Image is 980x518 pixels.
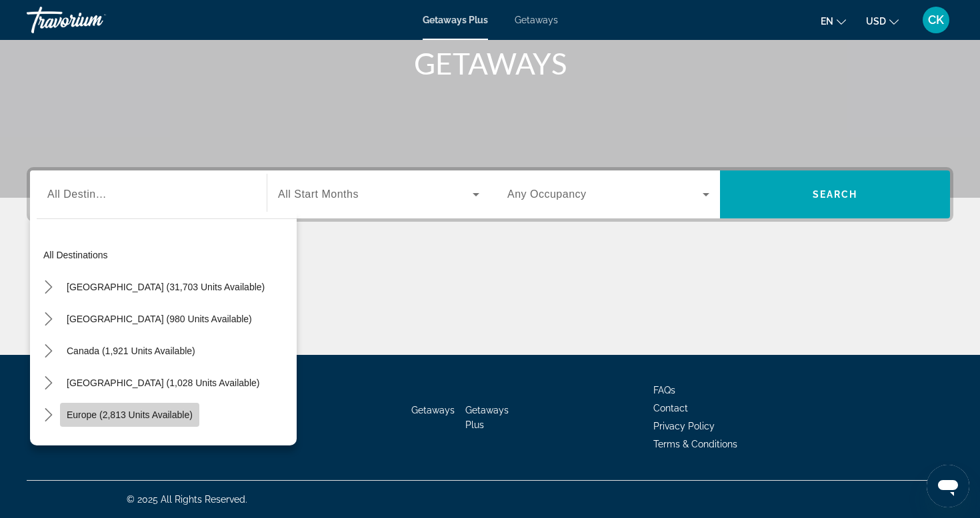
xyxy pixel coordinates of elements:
[67,282,265,292] span: [GEOGRAPHIC_DATA] (31,703 units available)
[507,188,587,200] span: Any Occupancy
[27,3,160,37] a: Travorium
[411,405,455,415] a: Getaways
[720,170,950,218] button: Search
[37,276,60,299] button: Toggle United States (31,703 units available) submenu
[60,339,202,363] button: Select destination: Canada (1,921 units available)
[653,403,688,413] a: Contact
[37,243,297,267] button: Select destination: All destinations
[30,212,297,445] div: Destination options
[67,409,193,420] span: Europe (2,813 units available)
[821,16,833,27] span: en
[653,439,737,449] a: Terms & Conditions
[67,378,259,388] span: [GEOGRAPHIC_DATA] (1,028 units available)
[278,188,359,200] span: All Start Months
[60,435,198,459] button: Select destination: Australia (198 units available)
[240,11,740,81] h1: SEE THE WORLD WITH TRAVORIUM GETAWAYS
[37,372,60,395] button: Toggle Caribbean & Atlantic Islands (1,028 units available) submenu
[37,308,60,331] button: Toggle Mexico (980 units available) submenu
[37,435,60,459] button: Toggle Australia (198 units available) submenu
[43,250,108,260] span: All destinations
[37,403,60,427] button: Toggle Europe (2,813 units available) submenu
[60,275,271,299] button: Select destination: United States (31,703 units available)
[919,6,953,34] button: User Menu
[60,371,266,395] button: Select destination: Caribbean & Atlantic Islands (1,028 units available)
[60,403,199,427] button: Select destination: Europe (2,813 units available)
[866,11,899,31] button: Change currency
[653,421,715,431] a: Privacy Policy
[37,340,60,363] button: Toggle Canada (1,921 units available) submenu
[866,16,886,27] span: USD
[67,314,252,324] span: [GEOGRAPHIC_DATA] (980 units available)
[47,187,249,203] input: Select destination
[423,15,488,25] a: Getaways Plus
[127,494,247,505] span: © 2025 All Rights Reserved.
[928,13,944,27] span: CK
[465,405,509,430] a: Getaways Plus
[60,307,259,331] button: Select destination: Mexico (980 units available)
[653,385,675,395] a: FAQs
[67,346,195,356] span: Canada (1,921 units available)
[30,170,950,218] div: Search widget
[927,465,969,507] iframe: Button to launch messaging window
[821,11,846,31] button: Change language
[515,15,558,25] a: Getaways
[47,188,126,200] span: All Destinations
[813,189,858,200] span: Search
